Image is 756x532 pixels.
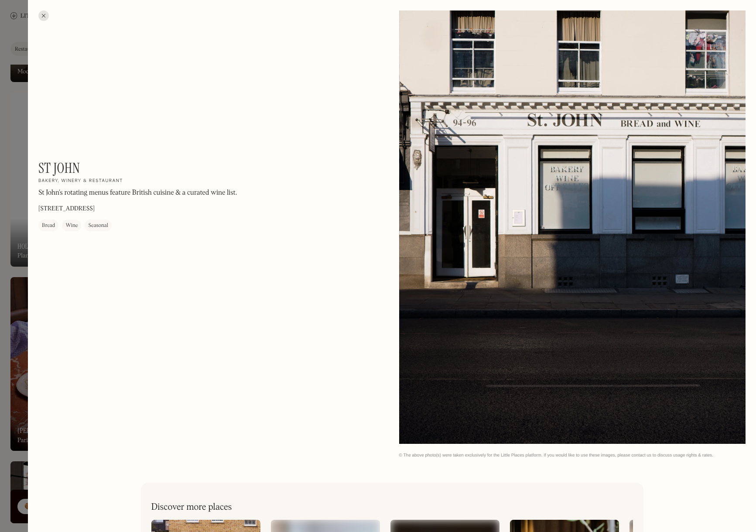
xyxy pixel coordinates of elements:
[42,221,55,230] div: Bread
[38,204,95,213] p: [STREET_ADDRESS]
[38,188,237,198] p: St John's rotating menus feature British cuisine & a curated wine list.
[88,221,108,230] div: Seasonal
[399,453,746,458] div: © The above photo(s) were taken exclusively for the Little Places platform. If you would like to ...
[38,160,80,176] h1: St John
[65,221,78,230] div: Wine
[38,178,123,184] h2: Bakery, winery & restaurant
[151,502,232,513] h2: Discover more places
